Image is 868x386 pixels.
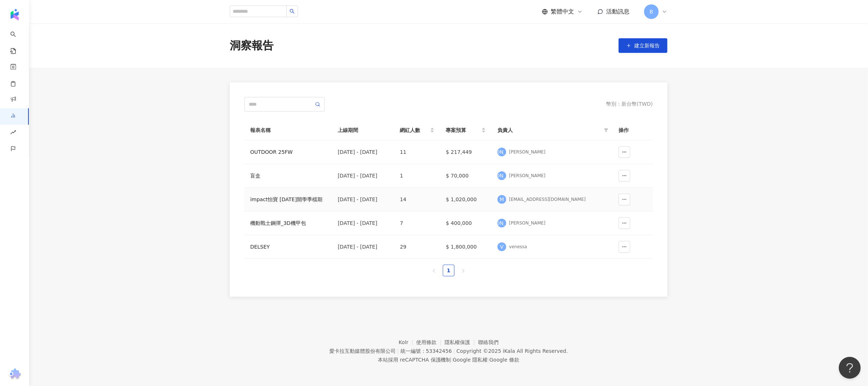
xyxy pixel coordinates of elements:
[606,8,629,15] span: 活動訊息
[250,219,326,227] a: 機動戰士鋼彈_3D機甲包
[509,220,546,226] div: [PERSON_NAME]
[394,235,440,259] td: 29
[453,348,455,354] span: |
[509,244,527,250] div: venessa
[457,265,469,276] button: right
[394,164,440,188] td: 1
[446,126,480,134] span: 專案預算
[604,128,608,132] span: filter
[329,348,396,354] div: 愛卡拉互動媒體股份有限公司
[509,196,586,203] div: [EMAIL_ADDRESS][DOMAIN_NAME]
[338,195,388,203] div: [DATE] - [DATE]
[634,43,660,48] span: 建立新報告
[400,126,429,134] span: 網紅人數
[397,348,399,354] span: |
[338,243,388,251] div: [DATE] - [DATE]
[839,357,861,379] iframe: Help Scout Beacon - Open
[428,265,440,276] button: left
[9,9,20,20] img: logo icon
[440,140,492,164] td: $ 217,449
[451,357,453,363] span: |
[497,126,601,134] span: 負責人
[440,120,492,140] th: 專案預算
[10,125,16,141] span: rise
[250,148,326,156] a: OUTDOOR 25FW
[440,211,492,235] td: $ 400,000
[443,265,454,276] a: 1
[457,265,469,276] li: Next Page
[290,9,295,14] span: search
[399,339,416,345] a: Kolr
[457,348,568,354] div: Copyright © 2025 All Rights Reserved.
[394,120,440,140] th: 網紅人數
[481,148,523,156] span: [PERSON_NAME]
[250,243,326,251] a: DELSEY
[500,243,504,251] span: V
[400,348,452,354] div: 統一編號：53342456
[338,148,388,156] div: [DATE] - [DATE]
[428,265,440,276] li: Previous Page
[440,235,492,259] td: $ 1,800,000
[509,149,546,155] div: [PERSON_NAME]
[338,219,388,227] div: [DATE] - [DATE]
[481,219,523,227] span: [PERSON_NAME]
[244,120,332,140] th: 報表名稱
[432,269,436,273] span: left
[453,357,488,363] a: Google 隱私權
[461,269,465,273] span: right
[8,369,22,380] img: chrome extension
[500,195,504,203] span: M
[378,355,519,364] span: 本站採用 reCAPTCHA 保護機制
[394,211,440,235] td: 7
[606,101,653,108] div: 幣別 ： 新台幣 ( TWD )
[250,195,326,203] a: impact怡寶 [DATE]開學季檔期
[488,357,489,363] span: |
[619,38,667,53] button: 建立新報告
[10,26,25,55] a: search
[416,339,445,345] a: 使用條款
[230,38,274,53] div: 洞察報告
[602,125,610,136] span: filter
[440,188,492,211] td: $ 1,020,000
[250,172,326,180] a: 盲盒
[440,164,492,188] td: $ 70,000
[613,120,653,140] th: 操作
[489,357,519,363] a: Google 條款
[650,8,653,16] span: B
[332,120,394,140] th: 上線期間
[394,188,440,211] td: 14
[481,172,523,180] span: [PERSON_NAME]
[338,172,388,180] div: [DATE] - [DATE]
[478,339,499,345] a: 聯絡我們
[445,339,478,345] a: 隱私權保護
[509,173,546,179] div: [PERSON_NAME]
[551,8,574,16] span: 繁體中文
[394,140,440,164] td: 11
[443,265,454,276] li: 1
[503,348,515,354] a: iKala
